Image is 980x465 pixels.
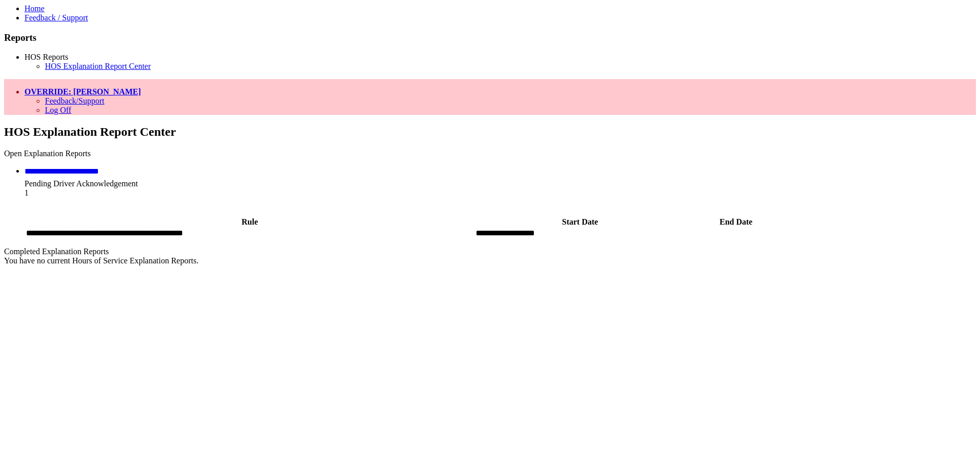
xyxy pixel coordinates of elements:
th: Rule [26,217,474,227]
th: End Date [686,217,786,227]
div: Completed Explanation Reports [4,247,976,256]
div: 1 [24,188,976,198]
h2: HOS Explanation Report Center [4,125,976,139]
span: Pending Driver Acknowledgement [24,179,138,188]
a: HOS Explanation Report Center [45,62,151,70]
div: You have no current Hours of Service Explanation Reports. [4,256,976,265]
h3: Reports [4,32,976,43]
a: OVERRIDE: [PERSON_NAME] [24,87,141,96]
a: Home [24,4,44,13]
div: Open Explanation Reports [4,149,976,158]
a: Log Off [45,106,71,114]
a: Feedback/Support [45,96,104,105]
th: Start Date [475,217,685,227]
a: HOS Reports [24,53,68,61]
a: Feedback / Support [24,13,88,22]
